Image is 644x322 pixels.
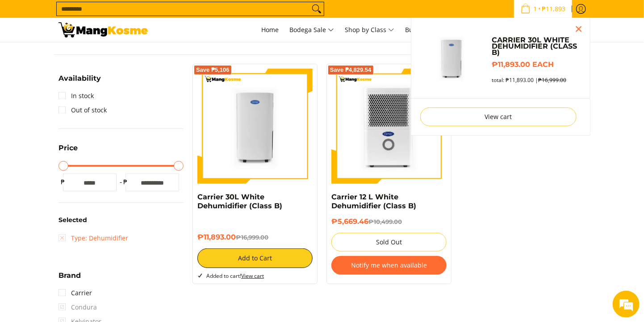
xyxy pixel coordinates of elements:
[59,178,67,186] span: ₱
[206,272,264,280] span: Added to cart!
[420,27,483,89] img: Default Title Carrier 30L White Dehumidifier (Class B)
[285,18,339,42] a: Bodega Sale
[289,25,334,36] span: Bodega Sale
[532,6,538,12] span: 1
[59,286,92,300] a: Carrier
[492,77,566,83] span: total: ₱11,893.00 |
[331,256,447,275] button: Notify me when available
[411,18,590,136] ul: Sub Menu
[59,103,107,117] a: Out of stock
[197,233,313,242] h6: ₱11,893.00
[572,22,585,36] button: Close pop up
[157,18,585,42] nav: Main Menu
[146,4,168,26] div: Minimize live chat window
[257,18,283,42] a: Home
[518,4,568,14] span: •
[331,217,447,226] h6: ₱5,669.46
[420,107,577,126] a: View cart
[345,25,394,36] span: Shop by Class
[401,18,444,42] a: Bulk Center
[52,101,123,191] span: We're online!
[59,22,148,37] img: Class B Class B | Mang Kosme
[492,60,581,69] h6: ₱11,893.00 each
[4,222,170,253] textarea: Type your message and hit 'Enter'
[331,233,447,252] button: Sold Out
[540,6,567,12] span: ₱11,893
[197,248,313,268] button: Add to Cart
[59,216,184,224] h6: Selected
[405,25,440,34] span: Bulk Center
[59,144,78,152] span: Price
[59,89,94,103] a: In stock
[121,178,130,186] span: ₱
[368,218,402,225] del: ₱10,499.00
[330,67,372,73] span: Save ₱4,829.54
[59,300,97,314] span: Condura
[331,69,447,184] img: Carrier 12 L White Dehumidifier (Class B)
[59,231,128,245] a: Type: Dehumidifier
[46,50,150,62] div: Chat with us now
[59,75,101,82] span: Availability
[59,75,101,89] summary: Open
[241,272,264,280] a: View cart
[59,272,81,286] summary: Open
[340,18,399,42] a: Shop by Class
[59,144,78,158] summary: Open
[492,37,581,56] a: Carrier 30L White Dehumidifier (Class B)
[196,67,230,73] span: Save ₱5,106
[59,272,81,279] span: Brand
[331,193,416,210] a: Carrier 12 L White Dehumidifier (Class B)
[236,234,268,241] del: ₱16,999.00
[309,2,324,16] button: Search
[261,25,279,34] span: Home
[197,193,282,210] a: Carrier 30L White Dehumidifier (Class B)
[197,69,313,184] img: Carrier 30L White Dehumidifier (Class B)
[538,76,566,84] s: ₱16,999.00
